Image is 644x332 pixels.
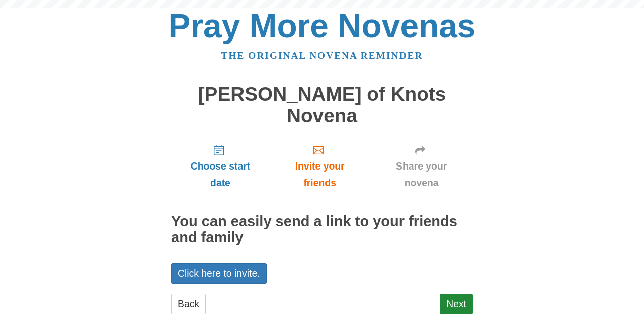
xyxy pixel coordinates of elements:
[380,158,463,191] span: Share your novena
[440,294,473,314] a: Next
[370,136,473,196] a: Share your novena
[171,136,270,196] a: Choose start date
[169,7,476,44] a: Pray More Novenas
[171,84,473,126] h1: [PERSON_NAME] of Knots Novena
[270,136,370,196] a: Invite your friends
[171,263,267,284] a: Click here to invite.
[171,214,473,246] h2: You can easily send a link to your friends and family
[221,50,423,61] a: The original novena reminder
[171,294,206,314] a: Back
[181,158,260,191] span: Choose start date
[280,158,360,191] span: Invite your friends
